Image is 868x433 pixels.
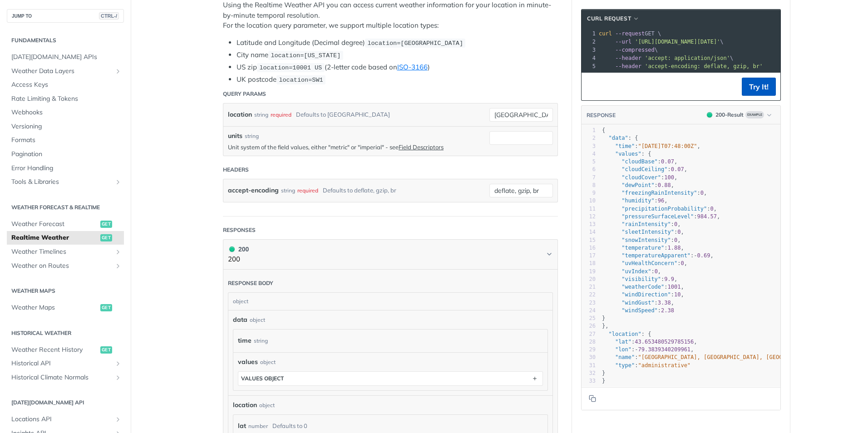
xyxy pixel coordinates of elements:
[100,234,112,241] span: get
[710,206,713,212] span: 0
[397,63,428,71] a: ISO-3166
[323,184,396,197] div: Defaults to deflate, gzip, br
[582,189,596,197] div: 9
[399,143,444,151] a: Field Descriptors
[7,64,124,78] a: Weather Data LayersShow subpages for Weather Data Layers
[615,143,635,149] span: "time"
[100,221,112,228] span: get
[114,374,122,381] button: Show subpages for Historical Climate Normals
[582,158,596,166] div: 5
[7,329,124,337] h2: Historical Weather
[582,369,596,377] div: 32
[615,30,645,37] span: --request
[250,316,265,324] div: object
[271,52,340,59] span: location=[US_STATE]
[602,307,674,314] span: :
[621,260,677,266] span: "uvHealthConcern"
[11,150,122,159] span: Pagination
[645,63,763,69] span: 'accept-encoding: deflate, gzip, br'
[586,111,616,120] button: RESPONSE
[582,174,596,182] div: 7
[621,182,654,188] span: "dewPoint"
[602,245,684,251] span: : ,
[621,229,674,235] span: "sleetIntensity"
[615,47,655,53] span: --compressed
[599,55,733,61] span: \
[11,373,112,382] span: Historical Climate Normals
[228,108,252,121] label: location
[638,346,691,353] span: 79.3839340209961
[668,245,681,251] span: 1.88
[582,260,596,267] div: 18
[638,362,691,369] span: "administrative"
[621,268,651,275] span: "uvIndex"
[602,331,651,337] span: : {
[582,182,596,189] div: 8
[7,399,124,407] h2: [DATE][DOMAIN_NAME] API
[602,291,684,298] span: : ,
[582,354,596,361] div: 30
[615,362,635,369] span: "type"
[237,74,558,85] li: UK postcode
[602,362,690,369] span: :
[599,30,661,37] span: GET \
[584,14,643,23] button: cURL Request
[254,108,268,121] div: string
[100,346,112,354] span: get
[655,268,658,275] span: 0
[582,236,596,244] div: 15
[7,259,124,273] a: Weather on RoutesShow subpages for Weather on Routes
[11,94,122,103] span: Rate Limiting & Tokens
[281,184,295,197] div: string
[661,307,674,314] span: 2.38
[661,158,674,165] span: 0.07
[715,111,744,119] div: 200 - Result
[259,401,275,409] div: object
[7,231,124,245] a: Realtime Weatherget
[602,151,651,157] span: : {
[582,54,597,62] div: 4
[259,64,322,71] span: location=10001 US
[602,135,638,141] span: : {
[7,287,124,295] h2: Weather Maps
[621,252,690,259] span: "temperatureApparent"
[602,268,661,275] span: : ,
[11,67,112,76] span: Weather Data Layers
[621,300,654,306] span: "windGust"
[677,229,681,235] span: 0
[582,46,597,54] div: 3
[602,378,605,384] span: }
[582,315,596,322] div: 25
[100,304,112,311] span: get
[582,291,596,299] div: 22
[582,62,597,70] div: 5
[674,237,677,243] span: 0
[582,166,596,173] div: 6
[621,307,657,314] span: "windSpeed"
[11,359,112,368] span: Historical API
[602,237,681,243] span: : ,
[7,413,124,426] a: Locations APIShow subpages for Locations API
[645,55,730,61] span: 'accept: application/json'
[582,150,596,158] div: 4
[11,53,122,62] span: [DATE][DOMAIN_NAME] APIs
[638,143,697,149] span: "[DATE]T07:48:00Z"
[615,354,635,360] span: "name"
[582,252,596,260] div: 17
[7,78,124,92] a: Access Keys
[671,166,684,172] span: 0.07
[602,323,609,329] span: },
[114,262,122,270] button: Show subpages for Weather on Routes
[7,50,124,64] a: [DATE][DOMAIN_NAME] APIs
[602,143,700,149] span: : ,
[621,245,664,251] span: "temperature"
[608,135,628,141] span: "data"
[615,63,641,69] span: --header
[582,283,596,291] div: 21
[7,357,124,370] a: Historical APIShow subpages for Historical API
[11,177,112,187] span: Tools & Libraries
[7,36,124,44] h2: Fundamentals
[11,164,122,173] span: Error Handling
[635,39,720,45] span: '[URL][DOMAIN_NAME][DATE]'
[658,182,671,188] span: 0.88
